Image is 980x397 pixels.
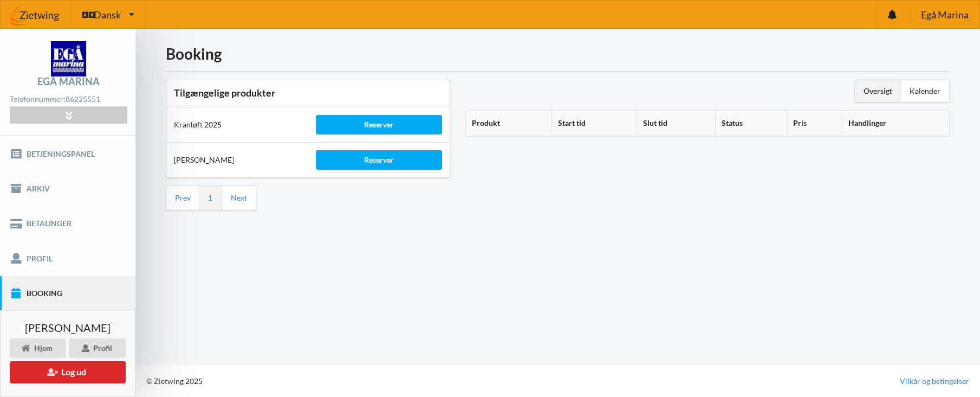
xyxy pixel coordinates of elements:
th: Start tid [551,111,637,136]
a: Next [231,193,247,203]
div: Hjem [10,338,66,358]
div: Telefonnummer: [10,92,127,107]
div: Reserver [316,115,443,135]
div: Profil [69,338,126,358]
img: logo [51,41,86,76]
a: Prev [175,193,191,203]
div: [PERSON_NAME] [166,147,308,173]
button: Log ud [10,361,126,383]
div: Egå Marina [37,76,100,86]
span: [PERSON_NAME] [25,322,111,333]
th: Produkt [466,111,551,136]
span: Egå Marina [920,10,968,20]
th: Pris [787,111,842,136]
th: Status [715,111,787,136]
span: Dansk [94,10,121,20]
th: Slut tid [637,111,715,136]
h3: Tilgængelige produkter [174,87,442,99]
a: Vilkår og betingelser [900,376,969,387]
div: Reserver [316,150,443,170]
div: Kalender [901,80,949,102]
th: Handlinger [842,111,949,136]
strong: 86225551 [66,94,100,104]
a: 1 [208,193,212,203]
div: Kranløft 2025 [166,112,308,138]
div: Oversigt [855,80,901,102]
h1: Booking [166,44,950,63]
